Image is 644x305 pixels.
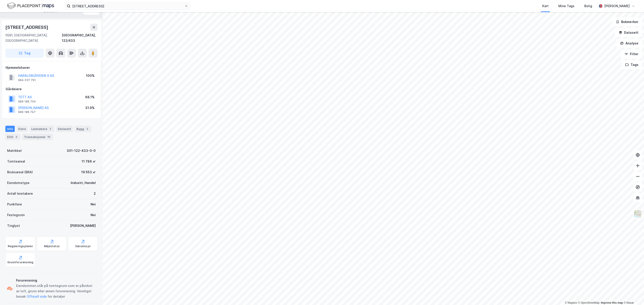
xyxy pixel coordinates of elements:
[601,301,623,304] a: Improve this map
[7,223,20,228] div: Tinglyst
[5,49,44,58] button: Tag
[16,278,96,283] div: Forurensning
[7,202,22,207] div: Punktleie
[615,28,642,37] button: Datasett
[67,148,96,153] div: 301-122-433-0-0
[70,223,96,228] div: [PERSON_NAME]
[85,105,95,111] div: 31.9%
[612,17,642,26] button: Bokmerker
[7,180,30,186] div: Eiendomstype
[62,33,97,43] div: [GEOGRAPHIC_DATA], 122/433
[14,135,19,139] div: 3
[56,126,73,132] div: Datasett
[8,244,33,248] div: Reguleringsplaner
[7,169,33,175] div: Bruksareal (BRA)
[616,39,642,48] button: Analyse
[94,191,96,196] div: 2
[30,126,54,132] div: Leietakere
[5,24,49,31] div: [STREET_ADDRESS]
[91,202,96,207] div: Nei
[48,127,53,131] div: 2
[71,180,96,186] div: Industri, Handel
[5,126,15,132] div: Info
[16,283,96,299] div: Eiendommen står på tomtegrunn som er påvirket av luft, grunn eller annen forurensning. Vennligst ...
[622,284,644,305] iframe: Chat Widget
[70,3,184,9] input: Søk på adresse, matrikkel, gårdeiere, leietakere eller personer
[6,65,97,70] div: Hjemmelshaver
[91,212,96,218] div: Nei
[6,86,97,92] div: Gårdeiere
[7,2,54,10] img: logo.f888ab2527a4732fd821a326f86c7f29.svg
[81,169,96,175] div: 19 553 ㎡
[85,94,95,100] div: 68.1%
[18,78,36,82] div: 984 037 791
[578,301,600,304] a: OpenStreetMap
[82,159,96,164] div: 11 786 ㎡
[565,301,577,304] a: Mapbox
[18,100,36,103] div: 989 188 704
[621,60,642,69] button: Tags
[7,212,25,218] div: Festegrunn
[558,3,574,9] div: Mine Tags
[75,126,91,132] div: Bygg
[86,73,95,78] div: 100%
[85,127,89,131] div: 2
[17,126,28,132] div: Eiere
[5,134,20,140] div: ESG
[542,3,549,9] div: Kart
[5,33,62,43] div: 0581, [GEOGRAPHIC_DATA], [GEOGRAPHIC_DATA]
[75,244,91,248] div: Saksinnsyn
[7,159,25,164] div: Tomteareal
[621,50,642,58] button: Filter
[584,3,592,9] div: Bolig
[44,244,60,248] div: Miljøstatus
[633,210,642,218] img: Z
[47,135,51,139] div: 10
[7,191,33,196] div: Antall leietakere
[604,3,630,9] div: [PERSON_NAME]
[18,110,36,114] div: 989 188 747
[22,134,53,140] div: Transaksjoner
[7,148,22,153] div: Matrikkel
[7,261,33,264] div: Grunnforurensning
